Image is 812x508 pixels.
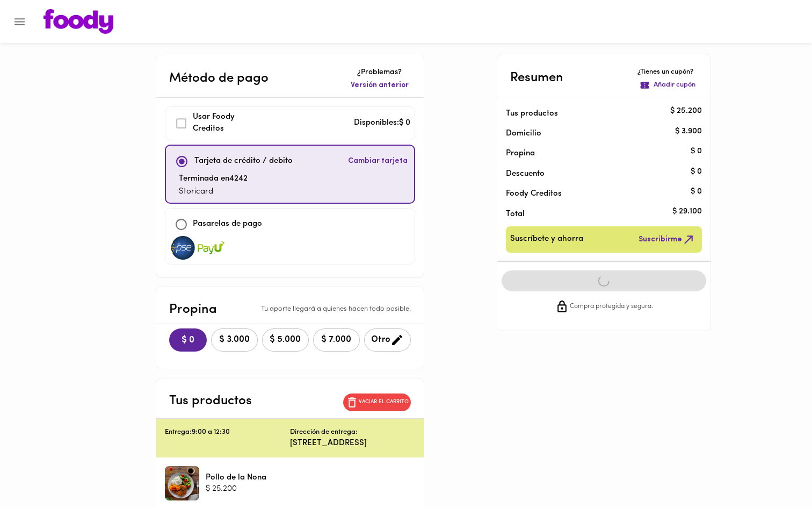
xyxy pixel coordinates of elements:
p: ¿Tienes un cupón? [637,67,698,77]
img: visa [198,236,224,260]
p: Propina [506,148,685,159]
p: Añadir cupón [654,80,695,90]
button: Otro [364,328,411,352]
p: Propina [169,300,217,319]
button: Añadir cupón [637,78,698,92]
button: Versión anterior [349,78,411,93]
span: $ 5.000 [269,335,302,345]
img: logo.png [44,9,113,34]
button: Menu [6,9,33,35]
p: $ 25.200 [206,483,266,495]
p: Terminada en 4242 [179,173,248,185]
button: $ 3.000 [211,328,258,352]
p: Foody Creditos [506,188,685,199]
p: Pollo de la Nona [206,472,266,483]
img: visa [170,236,197,260]
span: Cambiar tarjeta [348,156,408,167]
button: $ 7.000 [313,328,360,352]
p: $ 29.100 [672,206,702,218]
div: Pollo de la Nona [165,466,199,500]
span: Suscríbete y ahorra [510,233,583,246]
p: [STREET_ADDRESS] [290,438,415,449]
p: $ 0 [691,146,702,157]
p: $ 0 [691,186,702,197]
span: $ 7.000 [320,335,353,345]
p: $ 3.900 [675,126,702,137]
p: Dirección de entrega: [290,427,358,438]
p: Tus productos [169,391,252,411]
p: Método de pago [169,69,269,88]
span: Compra protegida y segura. [570,302,653,312]
span: $ 3.000 [218,335,251,345]
p: $ 25.200 [670,106,702,117]
p: Tu aporte llegará a quienes hacen todo posible. [261,304,411,314]
p: Vaciar el carrito [359,398,409,406]
p: Resumen [510,68,563,88]
p: ¿Problemas? [349,67,411,78]
button: Cambiar tarjeta [346,150,410,173]
p: Storicard [179,186,248,198]
span: Versión anterior [351,80,409,91]
p: Descuento [506,168,545,180]
span: $ 0 [178,335,198,346]
iframe: Messagebird Livechat Widget [750,446,801,497]
p: Total [506,209,685,220]
span: Suscribirme [639,233,695,246]
button: Suscribirme [636,231,698,248]
p: Tus productos [506,108,685,119]
p: $ 0 [691,166,702,177]
p: Domicilio [506,128,541,139]
p: Usar Foody Creditos [193,111,266,135]
button: Vaciar el carrito [343,393,411,411]
p: Pasarelas de pago [193,218,262,231]
button: $ 0 [169,328,207,352]
p: Tarjeta de crédito / debito [194,155,293,168]
span: Otro [371,333,404,347]
p: Disponibles: $ 0 [354,117,410,130]
p: Entrega: 9:00 a 12:30 [165,427,290,438]
button: $ 5.000 [262,328,309,352]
